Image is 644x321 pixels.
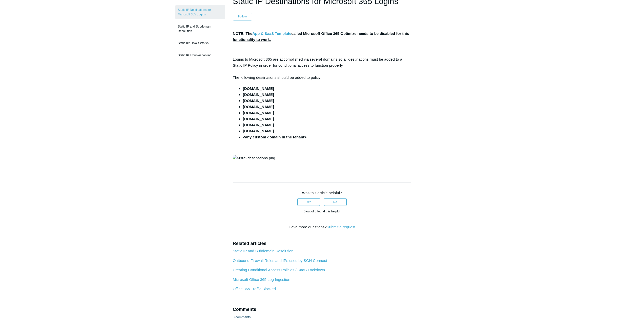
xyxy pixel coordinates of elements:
a: Static IP Destinations for Microsoft 365 Logins [175,5,225,19]
strong: [DOMAIN_NAME] [243,92,274,97]
a: Static IP and Subdomain Resolution [233,249,294,253]
a: Static IP and Subdomain Resolution [175,22,225,36]
p: 0 comments [233,315,251,320]
span: 0 out of 0 found this helpful [304,210,340,213]
strong: [DOMAIN_NAME] [243,105,274,109]
button: Follow Article [233,13,252,20]
strong: [DOMAIN_NAME] [243,123,274,127]
button: This article was helpful [297,198,320,206]
strong: [DOMAIN_NAME] [243,111,274,115]
a: Static IP Troubleshooting [175,51,225,60]
a: Submit a request [327,225,355,229]
a: App & SaaS Template [252,31,291,36]
h2: Comments [233,306,411,313]
h2: Related articles [233,240,411,247]
div: Have more questions? [233,224,411,230]
strong: <any custom domain in the tenant> [243,135,307,139]
strong: [DOMAIN_NAME] [243,86,274,91]
a: Microsoft Office 365 Log Ingestion [233,277,290,282]
strong: NOTE: The called Microsoft Office 365 Optimize needs to be disabled for this functionality to work. [233,31,409,42]
strong: [DOMAIN_NAME] [243,117,274,121]
p: Logins to Microsoft 365 are accomplished via several domains so all destinations must be added to... [233,56,411,81]
a: Creating Conditional Access Policies / SaaS Lockdown [233,268,325,272]
a: Outbound Firewall Rules and IPs used by SGN Connect [233,258,327,263]
strong: [DOMAIN_NAME] [243,129,274,133]
img: M365-destinations.png [233,155,275,161]
strong: [DOMAIN_NAME] [243,98,274,103]
a: Static IP: How it Works [175,38,225,48]
button: This article was not helpful [324,198,347,206]
a: Office 365 Traffic Blocked [233,287,276,291]
span: Was this article helpful? [302,191,342,195]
